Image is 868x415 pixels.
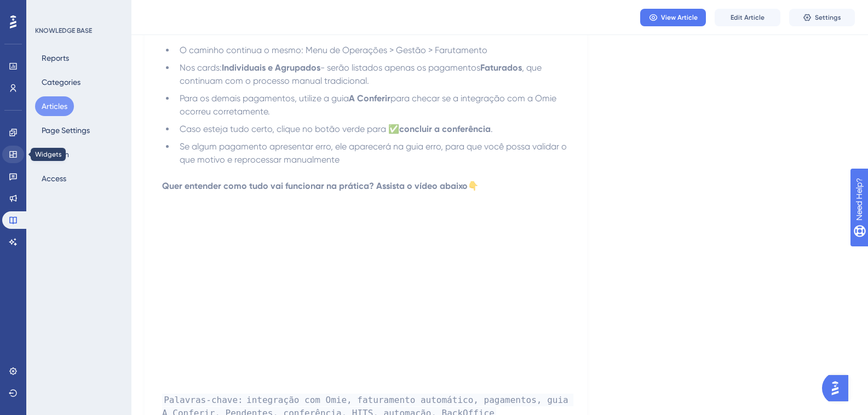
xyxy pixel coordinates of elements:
[180,93,559,117] span: para checar se a integração com a Omie ocorreu corretamente.
[399,124,491,134] strong: concluir a conferência
[789,9,855,26] button: Settings
[480,62,522,73] strong: Faturados
[180,93,349,103] span: Para os demais pagamentos, utilize a guia
[26,3,68,16] span: Need Help?
[35,96,74,116] button: Articles
[180,45,487,55] span: O caminho continua o mesmo: Menu de Operações > Gestão > Farutamento
[180,62,544,86] span: , que continuam com o processo manual tradicional.
[320,62,480,73] span: - serão listados apenas os pagamentos
[180,62,222,73] span: Nos cards:
[468,181,479,191] span: 👇
[822,372,855,405] iframe: UserGuiding AI Assistant Launcher
[35,26,92,35] div: KNOWLEDGE BASE
[715,9,780,26] button: Edit Article
[731,13,764,22] span: Edit Article
[35,72,87,92] button: Categories
[35,145,76,164] button: Domain
[815,13,841,22] span: Settings
[349,93,390,103] strong: A Conferir
[640,9,706,26] button: View Article
[180,124,399,134] span: Caso esteja tudo certo, clique no botão verde para ✅
[222,62,320,73] strong: Individuais e Agrupados
[35,120,96,140] button: Page Settings
[162,181,468,191] strong: Quer entender como tudo vai funcionar na prática? Assista o vídeo abaixo
[162,193,469,365] iframe: YouTube video player
[35,48,76,68] button: Reports
[162,394,245,406] strong: Palavras-chave:
[35,169,73,188] button: Access
[180,141,569,165] span: Se algum pagamento apresentar erro, ele aparecerá na guia erro, para que você possa validar o que...
[661,13,698,22] span: View Article
[491,124,493,134] span: .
